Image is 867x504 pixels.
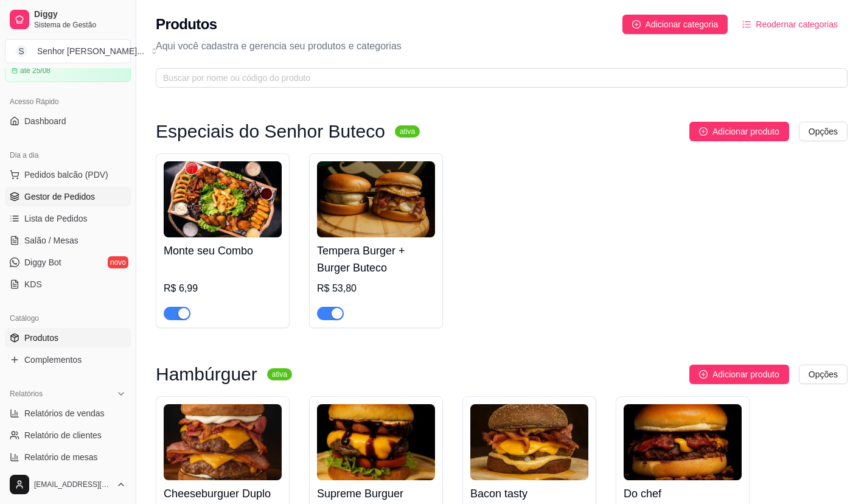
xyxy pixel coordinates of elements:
h4: Tempera Burger + Burger Buteco [317,242,435,276]
input: Buscar por nome ou código do produto [163,71,830,85]
span: [EMAIL_ADDRESS][DOMAIN_NAME] [34,480,111,489]
h4: Cheeseburguer Duplo [164,485,282,502]
span: Opções [809,368,838,381]
span: Relatório de mesas [24,451,98,463]
span: Pedidos balcão (PDV) [24,169,108,181]
a: Relatório de clientes [5,425,131,445]
button: [EMAIL_ADDRESS][DOMAIN_NAME] [5,470,131,499]
span: Relatórios de vendas [24,407,105,419]
div: Dia a dia [5,145,131,165]
h3: Hambúrguer [156,367,257,382]
span: Lista de Pedidos [24,212,88,225]
button: Adicionar produto [689,122,789,141]
span: plus-circle [632,20,641,29]
sup: ativa [395,125,420,138]
img: product-image [317,404,435,480]
button: Pedidos balcão (PDV) [5,165,131,184]
span: Reodernar categorias [756,18,838,31]
button: Adicionar produto [689,365,789,384]
img: product-image [317,161,435,237]
h2: Produtos [156,15,217,34]
span: Complementos [24,354,82,366]
span: Adicionar produto [712,368,779,381]
p: Aqui você cadastra e gerencia seu produtos e categorias [156,39,848,54]
div: Acesso Rápido [5,92,131,111]
a: Diggy Botnovo [5,253,131,272]
h4: Monte seu Combo [164,242,282,259]
span: Sistema de Gestão [34,20,126,30]
article: até 25/08 [20,66,50,75]
a: Dashboard [5,111,131,131]
img: product-image [470,404,588,480]
img: product-image [164,404,282,480]
span: ordered-list [742,20,751,29]
div: Catálogo [5,309,131,328]
a: Relatórios de vendas [5,404,131,423]
span: S [15,45,27,57]
span: Opções [809,125,838,138]
button: Opções [799,122,848,141]
span: Adicionar categoria [646,18,719,31]
h4: Supreme Burguer [317,485,435,502]
button: Reodernar categorias [733,15,848,34]
a: Gestor de Pedidos [5,187,131,206]
span: Produtos [24,332,58,344]
a: DiggySistema de Gestão [5,5,131,34]
img: product-image [164,161,282,237]
span: plus-circle [699,127,708,136]
span: Diggy Bot [24,256,61,268]
a: Salão / Mesas [5,231,131,250]
div: R$ 6,99 [164,281,282,296]
h4: Bacon tasty [470,485,588,502]
span: Adicionar produto [712,125,779,138]
a: Relatório de mesas [5,447,131,467]
div: Senhor [PERSON_NAME] ... [37,45,144,57]
span: Diggy [34,9,126,20]
button: Select a team [5,39,131,63]
span: Dashboard [24,115,66,127]
span: plus-circle [699,370,708,379]
a: KDS [5,275,131,294]
a: Lista de Pedidos [5,209,131,228]
span: Relatórios [10,389,43,399]
span: Gestor de Pedidos [24,191,95,203]
span: Salão / Mesas [24,234,78,247]
button: Adicionar categoria [622,15,728,34]
sup: ativa [267,368,292,380]
a: Complementos [5,350,131,369]
img: product-image [624,404,742,480]
span: Relatório de clientes [24,429,102,441]
h3: Especiais do Senhor Buteco [156,124,385,139]
a: Produtos [5,328,131,348]
div: R$ 53,80 [317,281,435,296]
span: KDS [24,278,42,290]
button: Opções [799,365,848,384]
